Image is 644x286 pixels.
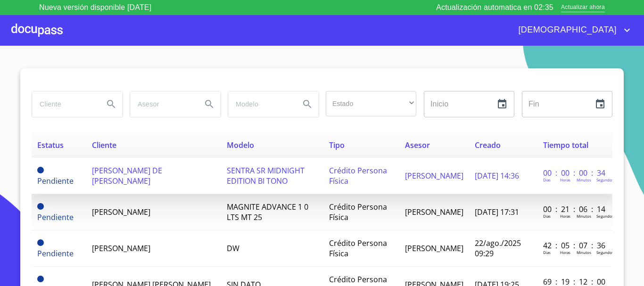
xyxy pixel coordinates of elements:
span: Pendiente [37,212,74,222]
p: Minutos [577,213,591,219]
p: Horas [560,250,570,255]
p: 00 : 00 : 00 : 34 [543,168,607,178]
span: SENTRA SR MIDNIGHT EDITION BI TONO [227,165,305,186]
p: Dias [543,250,551,255]
input: search [32,91,96,117]
p: Dias [543,213,551,219]
span: Estatus [37,140,64,150]
button: Search [296,93,319,115]
span: Pendiente [37,248,74,259]
span: Pendiente [37,167,44,173]
span: [PERSON_NAME] [92,243,150,253]
div: ​ [326,91,416,116]
span: Creado [475,140,501,150]
span: Crédito Persona Física [329,165,387,186]
span: [DATE] 17:31 [475,207,519,217]
span: Tipo [329,140,345,150]
p: 00 : 21 : 06 : 14 [543,204,607,214]
span: Crédito Persona Física [329,202,387,222]
span: [PERSON_NAME] [92,207,150,217]
p: Actualización automatica en 02:35 [436,2,553,13]
span: [DATE] 14:36 [475,171,519,181]
p: Horas [560,177,570,182]
span: [PERSON_NAME] DE [PERSON_NAME] [92,165,162,186]
button: Search [100,93,123,115]
span: [PERSON_NAME] [405,171,463,181]
p: Segundos [596,250,614,255]
span: Asesor [405,140,430,150]
span: [PERSON_NAME] [405,243,463,253]
p: Minutos [577,177,591,182]
span: Cliente [92,140,116,150]
span: DW [227,243,239,253]
span: Crédito Persona Física [329,238,387,259]
span: Actualizar ahora [561,3,605,13]
input: search [228,91,292,117]
input: search [130,91,194,117]
span: MAGNITE ADVANCE 1 0 LTS MT 25 [227,202,308,222]
span: Pendiente [37,239,44,246]
button: Search [198,93,221,115]
span: Pendiente [37,276,44,282]
span: Tiempo total [543,140,588,150]
p: Minutos [577,250,591,255]
p: 42 : 05 : 07 : 36 [543,240,607,251]
button: account of current user [511,23,633,38]
span: [PERSON_NAME] [405,207,463,217]
span: [DEMOGRAPHIC_DATA] [511,23,621,38]
p: Segundos [596,213,614,219]
p: Horas [560,213,570,219]
p: Nueva versión disponible [DATE] [39,2,151,13]
p: Dias [543,177,551,182]
span: 22/ago./2025 09:29 [475,238,521,259]
span: Pendiente [37,203,44,210]
span: Pendiente [37,176,74,186]
p: Segundos [596,177,614,182]
span: Modelo [227,140,254,150]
